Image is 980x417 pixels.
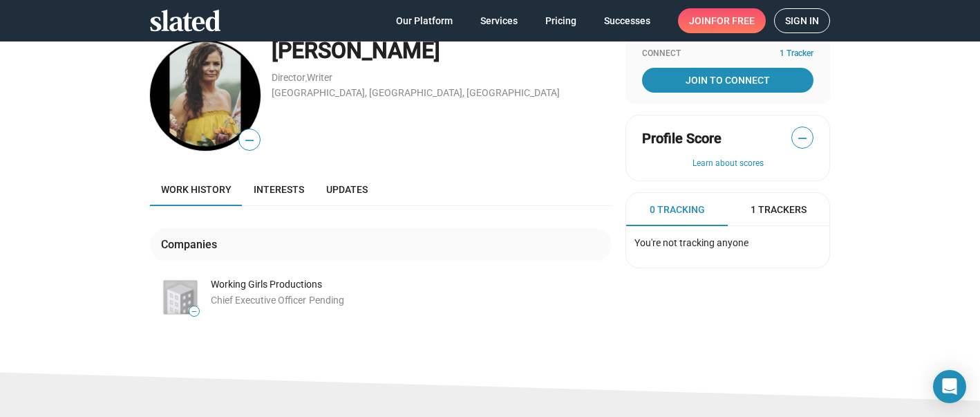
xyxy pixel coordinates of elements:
a: Work history [150,173,243,206]
span: You're not tracking anyone [634,237,748,248]
span: 0 Tracking [650,203,705,216]
a: Updates [315,173,379,206]
span: Pending [309,295,344,306]
a: [GEOGRAPHIC_DATA], [GEOGRAPHIC_DATA], [GEOGRAPHIC_DATA] [272,87,560,98]
a: Pricing [534,8,587,33]
span: — [189,308,199,315]
button: Learn about scores [642,158,813,169]
a: Successes [593,8,661,33]
div: Connect [642,48,813,59]
img: Amanda Sima [150,40,261,151]
img: Working Girls Productions [164,281,197,314]
span: 1 Tracker [780,48,813,59]
span: Updates [326,184,368,195]
span: Sign in [785,9,819,33]
span: for free [711,8,755,33]
a: Writer [307,72,332,83]
div: Working Girls Productions [211,278,612,291]
a: Joinfor free [678,8,766,33]
a: Our Platform [385,8,464,33]
a: Sign in [774,8,830,33]
a: Services [469,8,529,33]
span: , [305,75,307,82]
span: Join To Connect [645,68,811,93]
span: 1 Trackers [751,203,807,216]
span: Profile Score [642,129,722,148]
a: Director [272,72,305,83]
span: Work history [161,184,232,195]
div: [PERSON_NAME] [272,36,612,66]
a: Join To Connect [642,68,813,93]
span: Our Platform [396,8,453,33]
span: — [792,129,813,147]
span: Join [689,8,755,33]
span: Services [480,8,518,33]
span: Chief Executive Officer [211,295,306,306]
span: Pricing [545,8,576,33]
a: Interests [243,173,315,206]
span: Successes [604,8,650,33]
span: — [239,131,260,149]
div: Open Intercom Messenger [933,370,966,403]
span: Interests [254,184,304,195]
div: Companies [161,237,223,252]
